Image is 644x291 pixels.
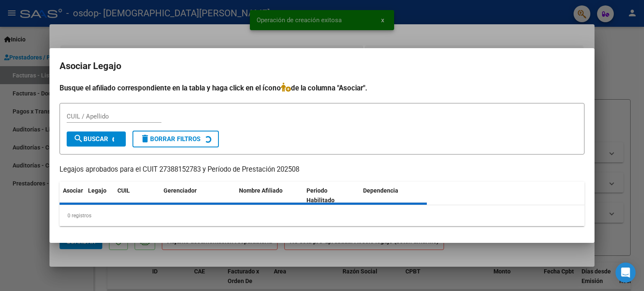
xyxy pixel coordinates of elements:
datatable-header-cell: Nombre Afiliado [236,182,303,209]
h2: Asociar Legajo [60,58,584,74]
datatable-header-cell: CUIL [114,182,160,209]
p: Legajos aprobados para el CUIT 27388152783 y Período de Prestación 202508 [60,165,584,175]
datatable-header-cell: Gerenciador [160,182,236,209]
datatable-header-cell: Legajo [85,182,114,209]
h4: Busque el afiliado correspondiente en la tabla y haga click en el ícono de la columna "Asociar". [60,82,584,93]
span: Legajo [88,187,106,194]
div: Open Intercom Messenger [615,263,636,283]
mat-icon: search [73,134,83,144]
datatable-header-cell: Asociar [60,182,85,209]
span: Gerenciador [164,187,197,194]
span: Dependencia [363,187,398,194]
datatable-header-cell: Dependencia [360,182,427,209]
span: CUIL [117,187,130,194]
span: Borrar Filtros [140,135,200,143]
span: Nombre Afiliado [239,187,283,194]
span: Asociar [63,187,83,194]
button: Buscar [67,131,126,147]
button: Borrar Filtros [132,131,219,147]
div: 0 registros [60,205,584,226]
span: Buscar [73,135,108,143]
span: Periodo Habilitado [306,187,335,203]
datatable-header-cell: Periodo Habilitado [303,182,360,209]
mat-icon: delete [140,134,150,144]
